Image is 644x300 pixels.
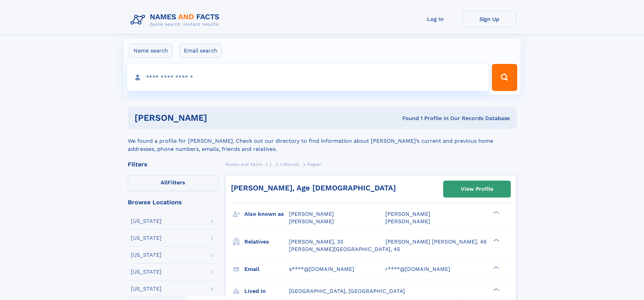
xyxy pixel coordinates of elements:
[129,44,172,58] label: Name search
[289,288,405,294] span: [GEOGRAPHIC_DATA], [GEOGRAPHIC_DATA]
[131,269,162,275] div: [US_STATE]
[128,175,218,191] label: Filters
[131,235,162,241] div: [US_STATE]
[492,265,500,270] div: ❯
[307,162,322,167] span: Ragnar
[492,210,500,215] div: ❯
[444,181,510,197] a: View Profile
[289,238,343,246] a: [PERSON_NAME], 33
[492,287,500,292] div: ❯
[128,129,517,153] div: We found a profile for [PERSON_NAME]. Check out our directory to find information about [PERSON_N...
[305,115,510,122] div: Found 1 Profile In Our Records Database
[289,246,400,253] a: [PERSON_NAME][GEOGRAPHIC_DATA], 45
[244,285,289,297] h3: Lived in
[385,238,487,246] a: [PERSON_NAME] [PERSON_NAME], 46
[270,160,272,168] a: L
[128,161,218,167] div: Filters
[462,11,517,27] a: Sign Up
[128,199,218,205] div: Browse Locations
[131,286,162,292] div: [US_STATE]
[492,238,500,242] div: ❯
[128,11,225,29] img: Logo Names and Facts
[280,162,300,167] span: Lifthrasir
[161,179,168,186] span: All
[131,218,162,224] div: [US_STATE]
[270,162,272,167] span: L
[280,160,300,168] a: Lifthrasir
[385,218,430,225] span: [PERSON_NAME]
[244,236,289,248] h3: Relatives
[461,181,493,197] div: View Profile
[289,211,334,217] span: [PERSON_NAME]
[244,263,289,275] h3: Email
[289,218,334,225] span: [PERSON_NAME]
[385,211,430,217] span: [PERSON_NAME]
[492,64,517,91] button: Search Button
[127,64,489,91] input: search input
[180,44,222,58] label: Email search
[131,252,162,258] div: [US_STATE]
[135,114,305,122] h1: [PERSON_NAME]
[408,11,462,27] a: Log In
[231,184,396,192] a: [PERSON_NAME], Age [DEMOGRAPHIC_DATA]
[244,208,289,220] h3: Also known as
[225,160,262,168] a: Names and Facts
